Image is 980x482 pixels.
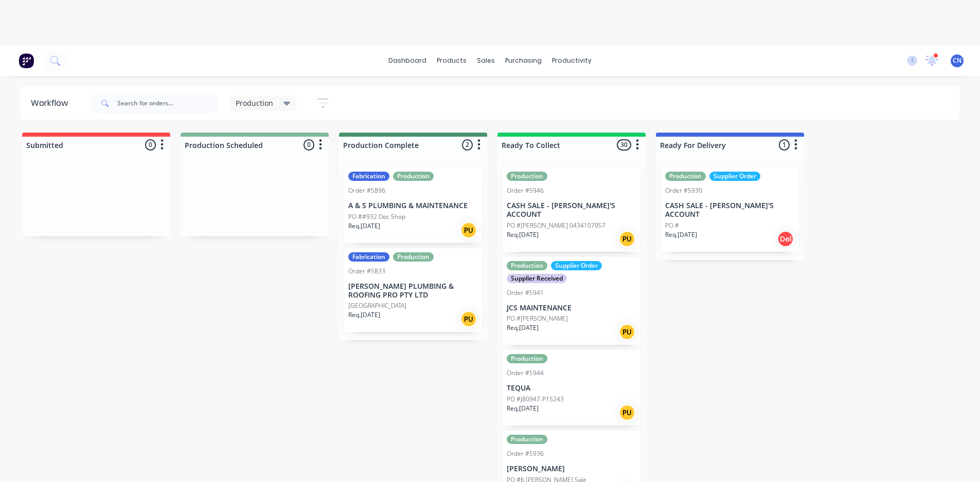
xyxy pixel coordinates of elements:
div: Production [507,261,547,270]
div: sales [472,53,500,68]
div: PU [619,324,635,340]
p: JCS MAINTENANCE [507,304,636,312]
div: PU [460,222,477,238]
div: Fabrication [348,172,389,181]
p: CASH SALE - [PERSON_NAME]'S ACCOUNT [507,201,636,219]
p: Req. [DATE] [507,230,539,239]
p: Req. [DATE] [348,221,380,231]
div: Fabrication [348,252,389,262]
span: Production [236,98,273,108]
p: [PERSON_NAME] PLUMBING & ROOFING PRO PTY LTD [348,282,478,300]
div: Order #5930 [665,186,702,195]
p: Req. [DATE] [665,230,697,239]
div: ProductionSupplier OrderOrder #5930CASH SALE - [PERSON_NAME]'S ACCOUNTPO #Req.[DATE]Del [661,168,799,252]
iframe: Intercom live chat [945,447,970,472]
div: ProductionOrder #5944TEQUAPO #J80947-P15243Req.[DATE]PU [503,350,640,425]
p: PO #[PERSON_NAME] [507,314,568,323]
div: Production [507,354,547,363]
p: PO ##932 Doc Shop [348,212,405,221]
div: Production [665,172,706,181]
div: Order #5896 [348,186,385,195]
div: Order #5946 [507,186,544,195]
input: Search for orders... [117,93,219,114]
div: productivity [547,53,597,68]
div: Order #5941 [507,288,544,298]
p: Req. [DATE] [507,323,539,332]
div: purchasing [500,53,547,68]
p: PO #[PERSON_NAME] 0434107957 [507,221,605,230]
div: ProductionSupplier OrderSupplier ReceivedOrder #5941JCS MAINTENANCEPO #[PERSON_NAME]Req.[DATE]PU [503,257,640,345]
div: ProductionOrder #5946CASH SALE - [PERSON_NAME]'S ACCOUNTPO #[PERSON_NAME] 0434107957Req.[DATE]PU [503,168,640,252]
div: Supplier Order [551,261,602,270]
div: Order #5833 [348,267,385,276]
div: Del [777,231,794,247]
p: [PERSON_NAME] [507,465,636,473]
p: Req. [DATE] [507,404,539,413]
div: FabricationProductionOrder #5833[PERSON_NAME] PLUMBING & ROOFING PRO PTY LTD[GEOGRAPHIC_DATA]Req.... [344,248,482,332]
div: products [432,53,472,68]
a: dashboard [383,53,432,68]
p: PO #J80947-P15243 [507,395,564,404]
div: Order #5944 [507,368,544,378]
div: PU [619,231,635,247]
div: Supplier Order [709,172,760,181]
div: Order #5936 [507,449,544,458]
div: Workflow [31,97,73,109]
span: CN [953,56,961,65]
p: PO # [665,221,679,230]
p: Req. [DATE] [348,310,380,320]
div: Production [507,172,547,181]
p: [GEOGRAPHIC_DATA] [348,301,406,310]
div: PU [460,311,477,327]
div: FabricationProductionOrder #5896A & S PLUMBING & MAINTENANCEPO ##932 Doc ShopReq.[DATE]PU [344,168,482,243]
p: A & S PLUMBING & MAINTENANCE [348,201,478,210]
div: Supplier Received [507,274,567,283]
div: PU [619,404,635,421]
div: Production [507,435,547,444]
p: TEQUA [507,384,636,393]
img: Factory [19,53,34,68]
p: CASH SALE - [PERSON_NAME]'S ACCOUNT [665,201,795,219]
div: Production [393,252,434,262]
div: Production [393,172,434,181]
